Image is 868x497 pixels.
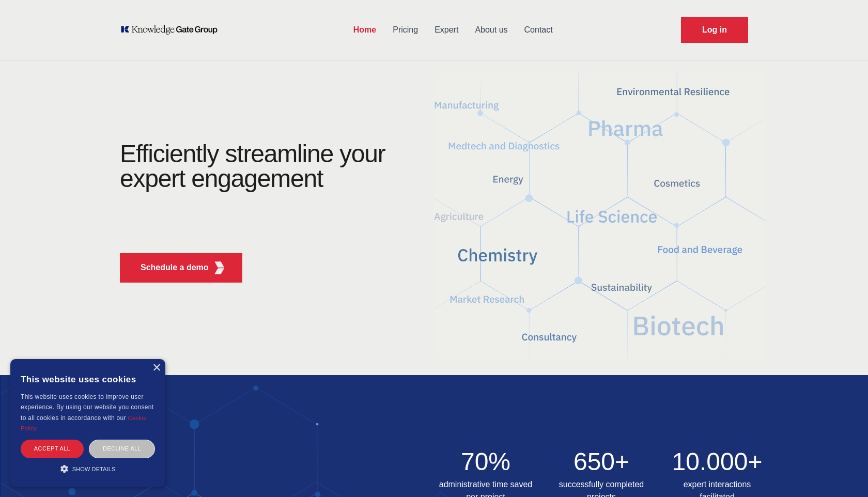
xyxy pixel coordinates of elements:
[681,17,748,43] a: Request Demo
[384,17,426,43] a: Pricing
[89,440,155,458] div: Decline all
[434,449,537,474] h2: 70%
[467,17,516,43] a: About us
[21,367,155,392] div: This website uses cookies
[120,253,242,283] button: Schedule a demoKGG Fifth Element RED
[72,466,116,472] span: Show details
[21,393,153,422] span: This website uses cookies to improve user experience. By using our website you consent to all coo...
[516,17,561,43] a: Contact
[434,67,765,365] img: KGG Fifth Element RED
[120,140,385,192] h1: Efficiently streamline your expert engagement
[141,261,209,274] p: Schedule a demo
[213,261,226,274] img: KGG Fifth Element RED
[21,440,84,458] div: Accept all
[152,364,160,372] div: Close
[21,463,155,474] div: Show details
[21,415,147,431] a: Cookie Policy
[665,449,769,474] h2: 10.000+
[550,449,653,474] h2: 650+
[120,25,225,35] a: KOL Knowledge Platform: Talk to Key External Experts (KEE)
[345,17,384,43] a: Home
[426,17,467,43] a: Expert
